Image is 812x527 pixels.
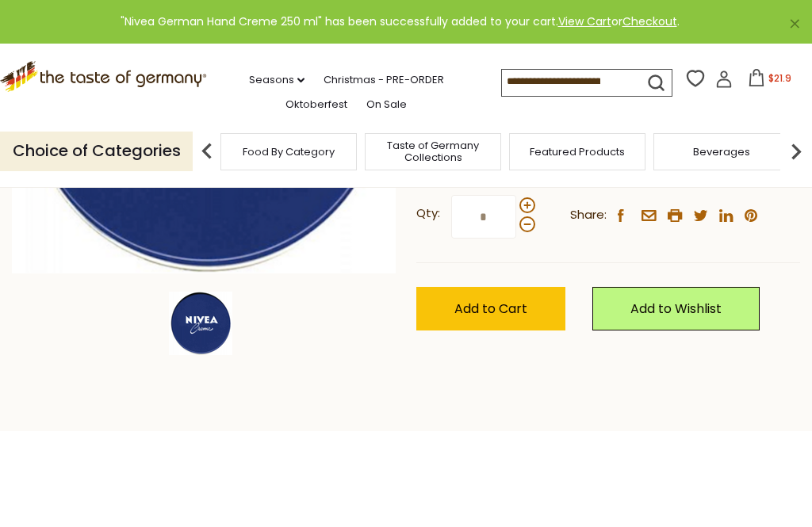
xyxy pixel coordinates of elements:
div: "Nivea German Hand Creme 250 ml" has been successfully added to your cart. or . [13,13,787,31]
a: Checkout [622,13,677,29]
button: Add to Cart [416,287,565,330]
img: next arrow [780,136,812,167]
img: Nivea German Hand Creme 250 ml [169,292,232,355]
input: Qty: [451,195,516,239]
a: × [790,19,799,29]
a: Beverages [693,146,750,158]
a: On Sale [366,96,407,113]
strong: Qty: [416,204,440,223]
img: previous arrow [191,136,223,167]
a: View Cart [558,13,611,29]
a: Featured Products [530,146,625,158]
a: Christmas - PRE-ORDER [324,71,444,89]
a: Oktoberfest [285,96,347,113]
a: Food By Category [243,146,335,158]
button: $21.9 [736,69,803,93]
a: Seasons [249,71,304,89]
span: $21.9 [768,71,791,85]
a: Taste of Germany Collections [370,139,496,163]
span: Share: [570,205,607,225]
span: Add to Cart [454,300,527,318]
a: Add to Wishlist [592,287,760,330]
